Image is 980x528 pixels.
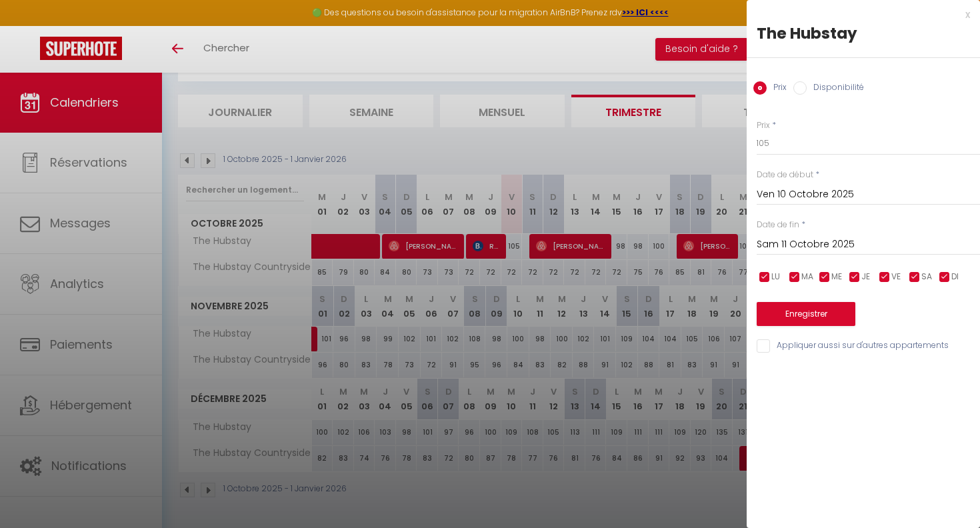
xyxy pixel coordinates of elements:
div: x [747,7,970,23]
span: SA [921,271,932,283]
span: LU [771,271,780,283]
span: MA [801,271,813,283]
span: VE [891,271,901,283]
label: Prix [757,119,770,132]
span: JE [861,271,870,283]
label: Disponibilité [807,81,864,96]
span: DI [951,271,959,283]
span: ME [831,271,842,283]
label: Prix [767,81,787,96]
div: The Hubstay [757,23,970,44]
label: Date de fin [757,219,799,231]
button: Enregistrer [757,302,855,326]
label: Date de début [757,169,813,181]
